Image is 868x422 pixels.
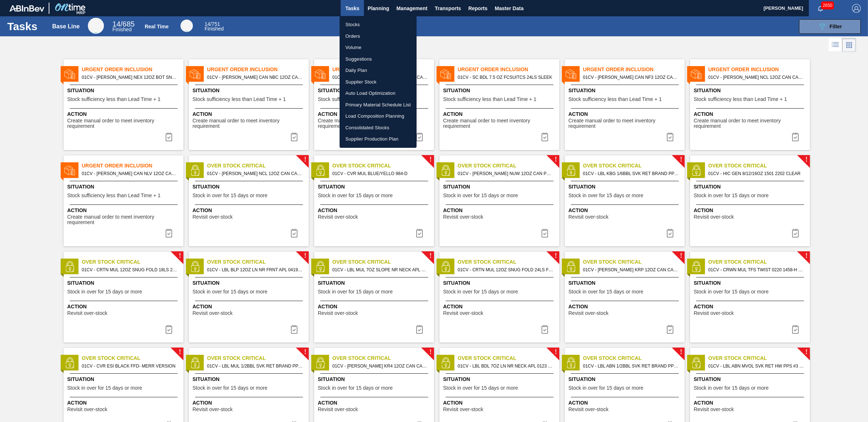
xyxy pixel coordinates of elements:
[340,19,417,31] a: Stocks
[340,31,417,42] a: Orders
[340,133,417,145] a: Supplier Production Plan
[340,88,417,99] a: Auto Load Optimization
[340,65,417,76] a: Daily Plan
[340,99,417,111] a: Primary Material Schedule List
[340,122,417,134] a: Consolidated Stocks
[340,76,417,88] a: Supplier Stock
[340,42,417,53] a: Volume
[340,110,417,122] a: Load Composition Planning
[340,53,417,65] a: Suggestions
